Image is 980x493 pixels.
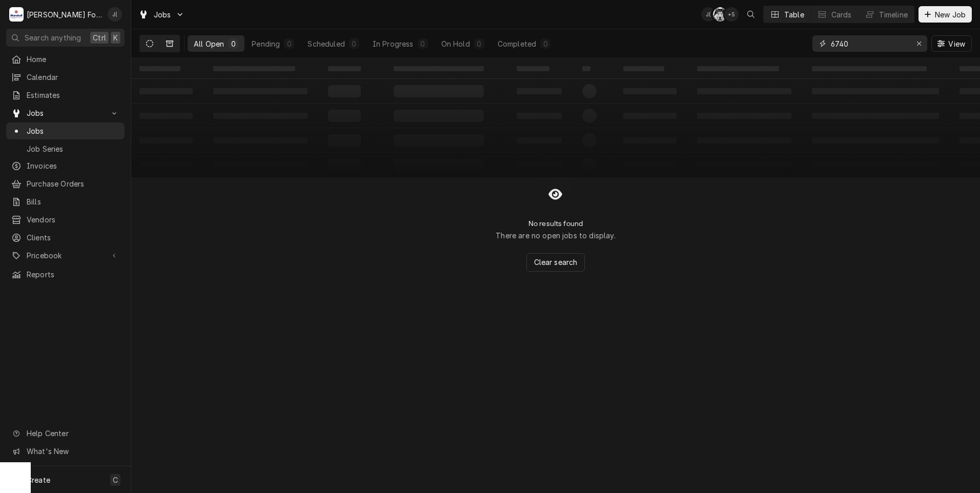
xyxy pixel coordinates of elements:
[528,219,583,228] h2: No results found
[812,66,927,71] span: ‌
[27,446,118,457] span: What's New
[879,9,908,20] div: Timeline
[131,58,980,177] table: All Open Jobs List Loading
[713,7,727,22] div: C(
[831,35,908,52] input: Keyword search
[139,66,180,71] span: ‌
[6,29,125,47] button: Search anythingCtrlK
[6,211,125,228] a: Vendors
[946,38,967,49] span: View
[108,7,122,22] div: J(
[27,143,119,154] span: Job Series
[286,38,292,49] div: 0
[230,38,236,49] div: 0
[517,66,549,71] span: ‌
[831,9,852,20] div: Cards
[93,32,106,43] span: Ctrl
[6,69,125,86] a: Calendar
[697,66,779,71] span: ‌
[252,38,280,49] div: Pending
[9,7,24,22] div: M
[113,475,118,485] span: C
[6,157,125,174] a: Invoices
[701,7,716,22] div: J(
[134,6,189,23] a: Go to Jobs
[784,9,804,20] div: Table
[6,51,125,68] a: Home
[25,32,81,43] span: Search anything
[27,196,119,207] span: Bills
[542,38,548,49] div: 0
[496,230,615,241] p: There are no open jobs to display.
[476,38,482,49] div: 0
[918,6,972,23] button: New Job
[6,140,125,157] a: Job Series
[933,9,968,20] span: New Job
[701,7,716,22] div: Jeff Debigare (109)'s Avatar
[308,38,344,49] div: Scheduled
[6,247,125,264] a: Go to Pricebook
[328,66,361,71] span: ‌
[532,257,580,268] span: Clear search
[724,7,739,22] div: + 5
[27,476,50,484] span: Create
[27,72,119,83] span: Calendar
[394,66,484,71] span: ‌
[911,35,927,52] button: Erase input
[27,108,104,118] span: Jobs
[27,9,102,20] div: [PERSON_NAME] Food Equipment Service
[27,232,119,243] span: Clients
[6,193,125,210] a: Bills
[713,7,727,22] div: Chris Murphy (103)'s Avatar
[27,178,119,189] span: Purchase Orders
[931,35,972,52] button: View
[27,250,104,261] span: Pricebook
[373,38,414,49] div: In Progress
[6,266,125,283] a: Reports
[6,229,125,246] a: Clients
[27,160,119,171] span: Invoices
[743,6,759,23] button: Open search
[420,38,426,49] div: 0
[6,443,125,460] a: Go to What's New
[27,428,118,439] span: Help Center
[154,9,171,20] span: Jobs
[27,269,119,280] span: Reports
[27,214,119,225] span: Vendors
[27,54,119,65] span: Home
[623,66,664,71] span: ‌
[441,38,470,49] div: On Hold
[498,38,536,49] div: Completed
[582,66,590,71] span: ‌
[351,38,357,49] div: 0
[194,38,224,49] div: All Open
[6,175,125,192] a: Purchase Orders
[6,122,125,139] a: Jobs
[9,7,24,22] div: Marshall Food Equipment Service's Avatar
[526,253,585,272] button: Clear search
[6,87,125,104] a: Estimates
[6,425,125,442] a: Go to Help Center
[113,32,118,43] span: K
[108,7,122,22] div: Jeff Debigare (109)'s Avatar
[6,105,125,121] a: Go to Jobs
[213,66,295,71] span: ‌
[27,126,119,136] span: Jobs
[27,90,119,100] span: Estimates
